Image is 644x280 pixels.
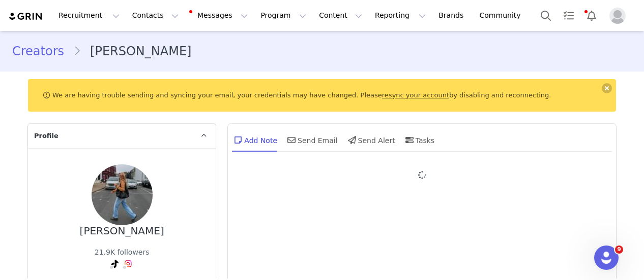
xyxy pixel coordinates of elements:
div: We are having trouble sending and syncing your email, your credentials may have changed. Please b... [28,79,616,112]
span: Profile [34,131,58,141]
button: Profile [603,8,636,24]
button: Program [254,4,312,27]
button: Reporting [369,4,432,27]
div: Send Alert [346,128,395,152]
button: Contacts [126,4,185,27]
iframe: Intercom live chat [594,246,619,270]
button: Content [313,4,368,27]
button: Notifications [580,4,603,27]
button: Messages [185,4,254,27]
a: resync your account [382,91,449,99]
button: Search [535,4,557,27]
div: Send Email [285,128,338,152]
div: 21.9K followers [95,247,150,258]
div: Tasks [403,128,435,152]
img: grin logo [8,12,44,21]
div: [PERSON_NAME] [80,225,164,237]
img: f1a3671a-30ca-47c6-a64f-2eba9b1e937d.jpg [92,164,153,225]
a: Creators [12,42,73,60]
a: Tasks [558,4,580,27]
a: Brands [432,4,473,27]
div: Add Note [232,128,277,152]
a: Community [474,4,532,27]
img: instagram.svg [124,260,132,268]
button: Recruitment [52,4,126,27]
img: placeholder-profile.jpg [609,8,626,24]
span: 9 [615,246,623,254]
